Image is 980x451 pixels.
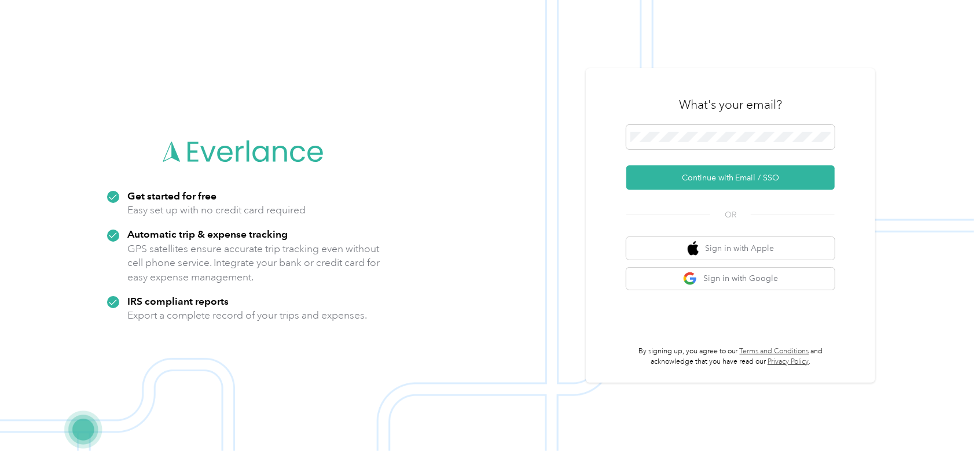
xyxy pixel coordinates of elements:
p: Export a complete record of your trips and expenses. [127,308,367,323]
img: google logo [683,272,698,286]
img: apple logo [688,241,699,256]
span: OR [710,209,751,221]
button: Continue with Email / SSO [626,165,835,190]
a: Privacy Policy [768,357,809,366]
iframe: Everlance-gr Chat Button Frame [915,386,980,451]
a: Terms and Conditions [740,347,809,356]
h3: What's your email? [679,97,782,113]
p: Easy set up with no credit card required [127,203,306,217]
strong: IRS compliant reports [127,295,229,307]
p: By signing up, you agree to our and acknowledge that you have read our . [626,346,835,367]
button: google logoSign in with Google [626,268,835,290]
button: apple logoSign in with Apple [626,237,835,260]
strong: Get started for free [127,190,216,202]
strong: Automatic trip & expense tracking [127,228,288,240]
p: GPS satellites ensure accurate trip tracking even without cell phone service. Integrate your bank... [127,242,380,284]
